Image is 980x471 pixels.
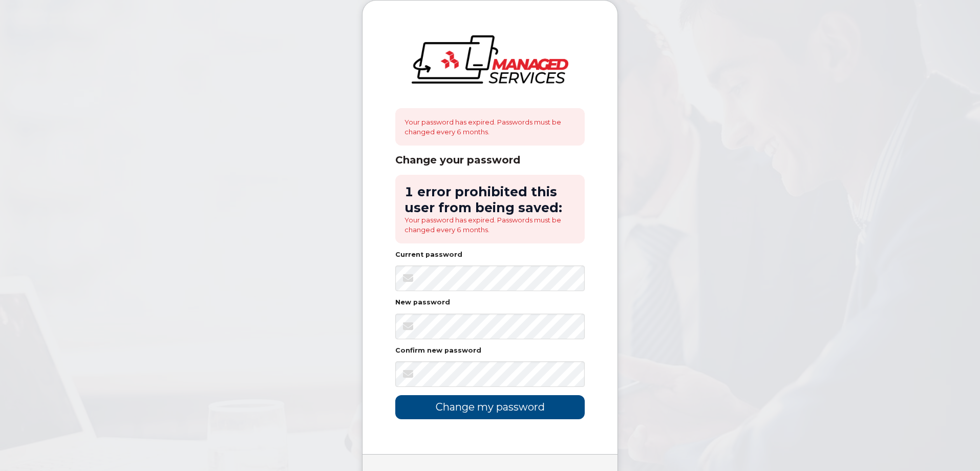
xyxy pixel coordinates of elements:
label: Confirm new password [395,347,481,354]
div: Your password has expired. Passwords must be changed every 6 months. [395,108,585,146]
label: New password [395,299,450,306]
input: Change my password [395,395,585,419]
label: Current password [395,252,462,258]
h2: 1 error prohibited this user from being saved: [404,184,576,215]
img: logo-large.png [412,35,568,84]
li: Your password has expired. Passwords must be changed every 6 months. [404,215,576,234]
div: Change your password [395,154,585,167]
